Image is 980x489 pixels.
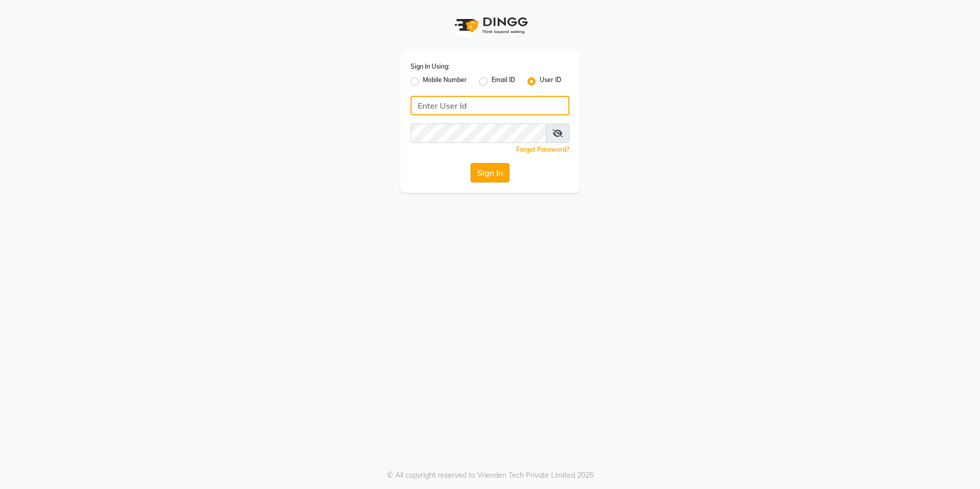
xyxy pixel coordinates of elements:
button: Sign In [471,163,509,182]
label: Email ID [492,75,515,88]
input: Username [411,96,569,115]
label: User ID [540,75,561,88]
label: Sign In Using: [411,62,450,71]
input: Username [411,124,546,143]
a: Forgot Password? [516,146,569,153]
label: Mobile Number [423,75,467,88]
img: logo1.svg [449,10,531,40]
